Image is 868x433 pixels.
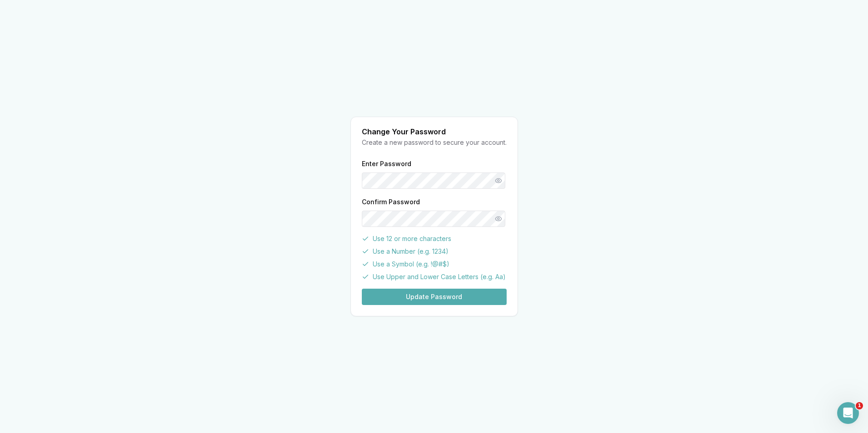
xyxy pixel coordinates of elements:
button: Show password [490,172,507,189]
button: Update Password [362,289,507,305]
label: Confirm Password [362,198,420,206]
button: Show password [490,211,507,227]
div: Change Your Password [362,128,507,135]
div: Create a new password to secure your account. [362,138,507,147]
span: Use a Number (e.g. 1234) [373,247,449,256]
span: 1 [856,402,863,409]
iframe: Intercom live chat [837,402,859,424]
span: Use Upper and Lower Case Letters (e.g. Aa) [373,272,506,281]
span: Use a Symbol (e.g. !@#$) [373,260,449,269]
label: Enter Password [362,160,411,167]
span: Use 12 or more characters [373,234,451,243]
